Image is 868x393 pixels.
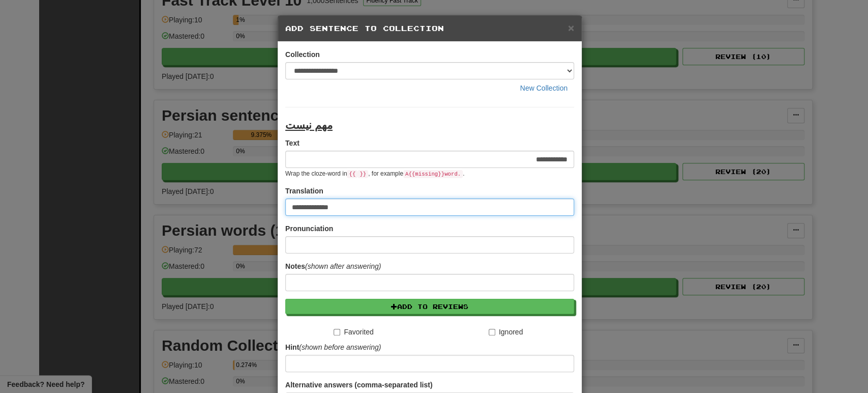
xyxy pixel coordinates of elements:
[285,23,574,34] h5: Add Sentence to Collection
[285,186,323,196] label: Translation
[285,342,381,352] label: Hint
[568,22,574,34] span: ×
[285,49,320,60] label: Collection
[403,170,463,178] code: A {{ missing }} word.
[299,343,381,351] em: (shown before answering)
[285,119,333,131] u: مهم نیست
[285,223,333,234] label: Pronunciation
[568,22,574,33] button: Close
[285,261,381,271] label: Notes
[285,380,432,390] label: Alternative answers (comma-separated list)
[357,170,368,178] code: }}
[489,327,523,337] label: Ignored
[489,329,495,335] input: Ignored
[285,170,464,177] small: Wrap the cloze-word in , for example .
[305,262,381,270] em: (shown after answering)
[334,329,340,335] input: Favorited
[347,170,357,178] code: {{
[285,299,574,314] button: Add to Reviews
[334,327,373,337] label: Favorited
[285,138,300,148] label: Text
[514,79,574,97] button: New Collection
